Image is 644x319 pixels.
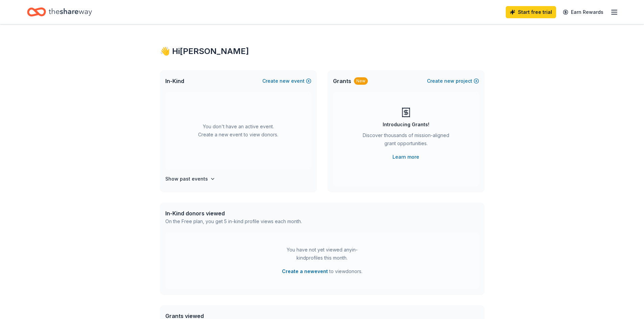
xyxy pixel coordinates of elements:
[165,209,302,217] div: In-Kind donors viewed
[282,267,328,275] button: Create a newevent
[383,121,429,129] div: Introducing Grants!
[354,77,368,85] div: New
[165,175,208,183] h4: Show past events
[165,175,215,183] button: Show past events
[427,77,479,85] button: Createnewproject
[165,92,311,169] div: You don't have an active event. Create a new event to view donors.
[262,77,311,85] button: Createnewevent
[559,6,607,18] a: Earn Rewards
[392,153,419,161] a: Learn more
[280,77,290,85] span: new
[165,217,302,225] div: On the Free plan, you get 5 in-kind profile views each month.
[506,6,556,18] a: Start free trial
[280,246,364,262] div: You have not yet viewed any in-kind profiles this month.
[165,77,184,85] span: In-Kind
[160,46,484,57] div: 👋 Hi [PERSON_NAME]
[27,4,92,20] a: Home
[444,77,454,85] span: new
[360,131,452,150] div: Discover thousands of mission-aligned grant opportunities.
[282,267,362,275] span: to view donors .
[333,77,351,85] span: Grants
